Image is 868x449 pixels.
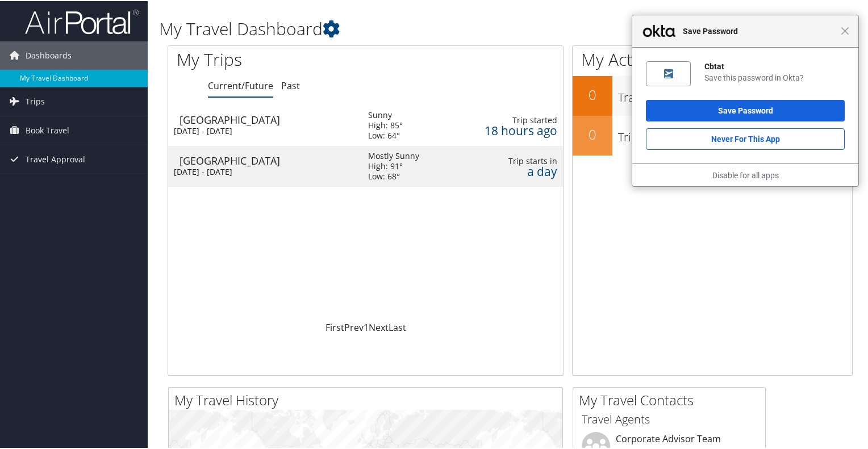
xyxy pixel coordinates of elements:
[25,7,139,34] img: airportal-logo.png
[368,160,419,170] div: High: 91°
[369,320,389,333] a: Next
[618,83,852,104] h3: Travel Approvals Pending (Advisor Booked)
[26,115,69,144] span: Book Travel
[573,115,852,154] a: 0Trips Missing Hotels
[281,78,300,91] a: Past
[771,6,861,40] a: [PERSON_NAME]
[461,114,557,124] div: Trip started
[573,75,852,115] a: 0Travel Approvals Pending (Advisor Booked)
[180,154,357,165] div: [GEOGRAPHIC_DATA]
[389,320,406,333] a: Last
[461,155,557,165] div: Trip starts in
[368,109,403,119] div: Sunny
[174,389,562,409] h2: My Travel History
[573,124,612,143] h2: 0
[159,16,627,40] h1: My Travel Dashboard
[461,124,557,135] div: 18 hours ago
[664,68,673,77] img: 9IrUADAAAABklEQVQDAMp15y9HRpfFAAAAAElFTkSuQmCC
[26,86,45,115] span: Trips
[677,23,841,37] span: Save Password
[712,170,779,179] a: Disable for all apps
[646,127,845,149] button: Never for this App
[573,47,852,70] h1: My Action Items
[364,320,369,333] a: 1
[344,320,364,333] a: Prev
[573,84,612,103] h2: 0
[618,123,852,144] h3: Trips Missing Hotels
[177,47,390,70] h1: My Trips
[174,125,351,135] div: [DATE] - [DATE]
[704,72,845,82] div: Save this password in Okta?
[579,389,765,409] h2: My Travel Contacts
[368,129,403,140] div: Low: 64°
[174,166,351,176] div: [DATE] - [DATE]
[582,410,757,426] h3: Travel Agents
[368,170,419,181] div: Low: 68°
[208,78,273,91] a: Current/Future
[180,114,357,124] div: [GEOGRAPHIC_DATA]
[841,26,849,34] span: Close
[461,165,557,175] div: a day
[26,144,85,173] span: Travel Approval
[368,150,419,160] div: Mostly Sunny
[704,60,845,70] div: Cbtat
[325,320,344,333] a: First
[646,99,845,120] button: Save Password
[26,40,72,69] span: Dashboards
[368,119,403,129] div: High: 85°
